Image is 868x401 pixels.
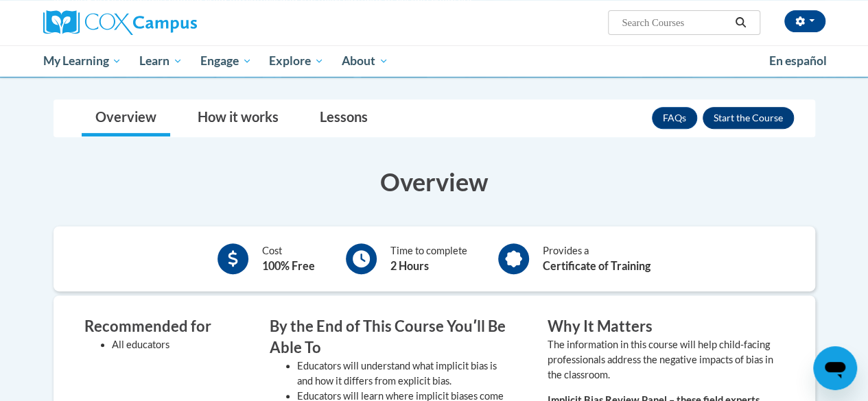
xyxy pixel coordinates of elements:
span: About [342,53,388,69]
div: Cost [262,243,315,274]
a: En español [760,47,836,75]
div: Provides a [543,243,650,274]
div: Time to complete [390,243,467,274]
a: Explore [260,45,333,77]
iframe: Button to launch messaging window [813,346,857,390]
h3: Why It Matters [548,316,784,337]
a: Overview [82,100,170,136]
button: Enroll [703,107,794,129]
span: Explore [269,53,324,69]
li: All educators [112,337,228,352]
a: About [333,45,397,77]
h3: By the End of This Course Youʹll Be Able To [270,316,506,359]
img: Cox Campus [43,10,197,35]
span: Engage [200,53,252,69]
a: Learn [130,45,191,77]
a: FAQs [652,107,697,129]
span: My Learning [43,53,121,69]
button: Search [730,14,751,31]
a: How it works [184,100,292,136]
span: Learn [139,53,183,69]
div: Main menu [33,45,836,77]
a: Cox Campus [43,10,290,35]
button: Account Settings [784,10,825,32]
a: Engage [191,45,261,77]
li: Educators will understand what implicit bias is and how it differs from explicit bias. [297,359,506,389]
a: My Learning [34,45,131,77]
b: 100% Free [262,259,315,272]
span: En español [769,53,827,68]
h3: Recommended for [84,316,228,337]
h3: Overview [54,165,815,199]
input: Search Courses [620,14,730,31]
b: 2 Hours [390,259,429,272]
p: The information in this course will help child-facing professionals address the negative impacts ... [548,337,784,382]
a: Lessons [306,100,382,136]
b: Certificate of Training [543,259,650,272]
